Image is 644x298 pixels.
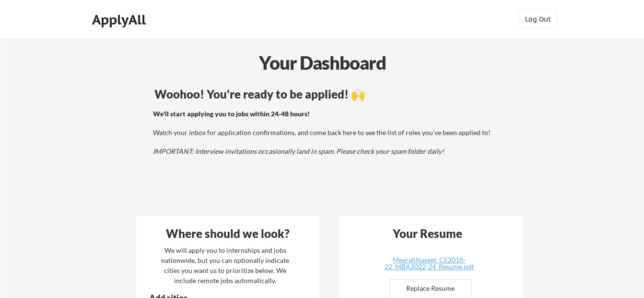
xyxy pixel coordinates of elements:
div: Your Dashboard [1,49,644,76]
div: We will apply you to internships and jobs nationwide, but you can optionally indicate cities you ... [159,245,291,286]
div: Watch your inbox for application confirmations, and come back here to see the list of roles you'v... [153,109,499,156]
div: ApplyAll [92,12,149,28]
div: Where should we look? [139,228,317,239]
a: MeeraliNaseet_CE2018-22_MBA2022-24_Resume.pdf [372,257,486,272]
div: Woohoo! You're ready to be applied! 🙌 [154,88,500,100]
em: IMPORTANT: Interview invitations occasionally land in spam. Please check your spam folder daily! [153,147,444,155]
strong: We'll start applying you to jobs within 24-48 hours! [153,110,310,118]
div: MeeraliNaseet_CE2018-22_MBA2022-24_Resume.pdf [372,257,486,270]
button: Log Out [519,10,557,29]
div: Your Resume [380,228,475,239]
